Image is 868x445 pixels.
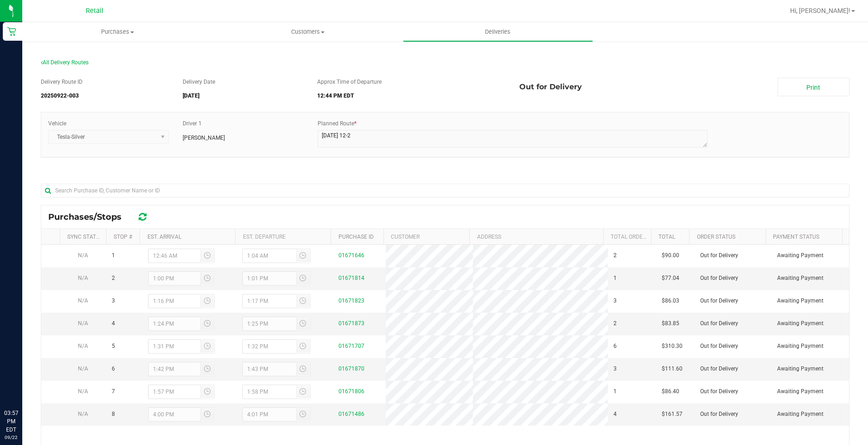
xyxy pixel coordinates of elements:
a: Purchase ID [338,234,374,240]
label: Vehicle [48,119,66,128]
span: $83.85 [662,319,679,328]
label: Delivery Date [183,78,215,86]
th: Address [469,229,603,245]
span: Out for Delivery [519,78,582,96]
a: Total [658,234,675,240]
span: N/A [78,343,88,349]
span: 3 [613,365,617,373]
iframe: Resource center unread badge [27,370,38,381]
span: N/A [78,388,88,395]
span: $161.57 [662,410,683,419]
span: [PERSON_NAME] [183,134,225,142]
span: Awaiting Payment [777,410,823,419]
a: 01671870 [338,365,364,372]
span: Awaiting Payment [777,297,823,305]
input: Search Purchase ID, Customer Name or ID [41,184,849,198]
span: Out for Delivery [700,410,738,419]
span: Out for Delivery [700,387,738,396]
span: Out for Delivery [700,251,738,260]
th: Total Order Lines [603,229,651,245]
span: N/A [78,275,88,281]
span: $111.60 [662,365,683,373]
span: N/A [78,252,88,259]
span: 3 [112,297,115,305]
p: 09/22 [4,434,18,441]
span: Hi, [PERSON_NAME]! [790,7,850,14]
span: $90.00 [662,251,679,260]
span: All Delivery Routes [41,59,89,66]
span: Awaiting Payment [777,387,823,396]
span: 5 [112,342,115,351]
span: Purchases [22,28,212,36]
span: N/A [78,365,88,372]
strong: 20250922-003 [41,93,79,99]
span: 6 [112,365,115,373]
a: 01671823 [338,297,364,304]
label: Approx Time of Departure [317,78,382,86]
a: Print Manifest [778,78,849,96]
span: 2 [613,251,617,260]
span: 1 [613,274,617,283]
a: Sync Status [67,234,103,240]
span: 7 [112,387,115,396]
a: 01671873 [338,320,364,327]
h5: 12:44 PM EDT [317,93,505,99]
p: 03:57 PM EDT [4,409,18,434]
span: $86.03 [662,297,679,305]
span: Out for Delivery [700,297,738,305]
span: Out for Delivery [700,319,738,328]
span: 4 [112,319,115,328]
span: Out for Delivery [700,274,738,283]
span: $86.40 [662,387,679,396]
span: Awaiting Payment [777,319,823,328]
span: Awaiting Payment [777,342,823,351]
span: 2 [613,319,617,328]
a: 01671486 [338,411,364,417]
a: Est. Arrival [147,234,181,240]
inline-svg: Retail [7,27,16,36]
label: Delivery Route ID [41,78,83,86]
span: 8 [112,410,115,419]
span: 1 [613,387,617,396]
span: Out for Delivery [700,365,738,373]
span: 6 [613,342,617,351]
span: N/A [78,320,88,327]
h5: [DATE] [183,93,304,99]
a: 01671814 [338,275,364,281]
span: N/A [78,297,88,304]
label: Planned Route [318,119,357,128]
a: Customers [212,22,402,42]
a: 01671806 [338,388,364,395]
span: Awaiting Payment [777,274,823,283]
span: Deliveries [472,28,523,36]
span: Customers [213,28,402,36]
span: Awaiting Payment [777,251,823,260]
a: Deliveries [403,22,593,42]
span: Awaiting Payment [777,365,823,373]
span: N/A [78,411,88,417]
a: 01671646 [338,252,364,259]
span: 1 [112,251,115,260]
span: 4 [613,410,617,419]
th: Customer [383,229,469,245]
a: 01671707 [338,343,364,349]
a: Order Status [697,234,735,240]
span: Out for Delivery [700,342,738,351]
a: Stop # [114,234,132,240]
th: Est. Departure [235,229,331,245]
span: 3 [613,297,617,305]
a: Payment Status [773,234,819,240]
iframe: Resource center [9,371,37,399]
span: $310.30 [662,342,683,351]
span: $77.04 [662,274,679,283]
label: Driver 1 [183,119,202,128]
a: Purchases [22,22,212,42]
span: 2 [112,274,115,283]
span: Retail [86,7,103,15]
span: Purchases/Stops [48,212,131,222]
